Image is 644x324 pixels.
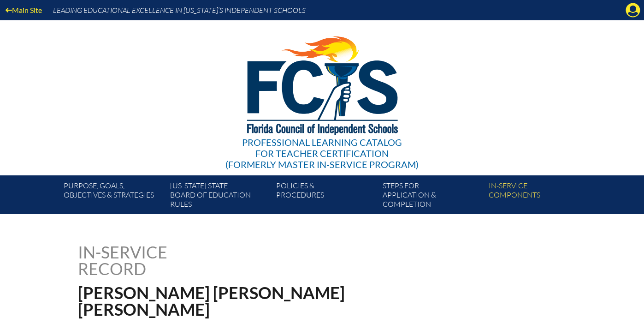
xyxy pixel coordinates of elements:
[2,4,46,16] a: Main Site
[485,179,591,214] a: In-servicecomponents
[379,179,485,214] a: Steps forapplication & completion
[255,148,389,159] span: for Teacher Certification
[626,3,640,18] svg: Manage account
[227,20,417,146] img: FCISlogo221.eps
[60,179,166,214] a: Purpose, goals,objectives & strategies
[78,284,381,318] h1: [PERSON_NAME] [PERSON_NAME] [PERSON_NAME]
[78,244,264,277] h1: In-service record
[225,137,419,170] div: Professional Learning Catalog (formerly Master In-service Program)
[166,179,272,214] a: [US_STATE] StateBoard of Education rules
[272,179,378,214] a: Policies &Procedures
[222,18,422,172] a: Professional Learning Catalog for Teacher Certification(formerly Master In-service Program)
